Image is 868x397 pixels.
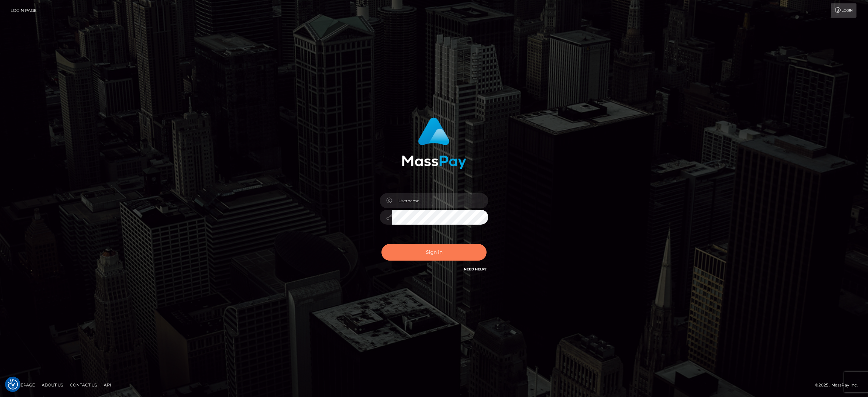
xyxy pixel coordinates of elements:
img: MassPay Login [402,117,466,169]
input: Username... [392,193,488,208]
img: Revisit consent button [8,379,18,390]
a: Contact Us [67,380,100,390]
a: About Us [39,380,66,390]
a: API [101,380,114,390]
button: Consent Preferences [8,379,18,390]
div: © 2025 , MassPay Inc. [815,381,863,389]
a: Login [831,3,856,18]
a: Login Page [11,3,37,18]
a: Homepage [7,380,38,390]
button: Sign in [381,244,487,261]
a: Need Help? [464,267,487,271]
